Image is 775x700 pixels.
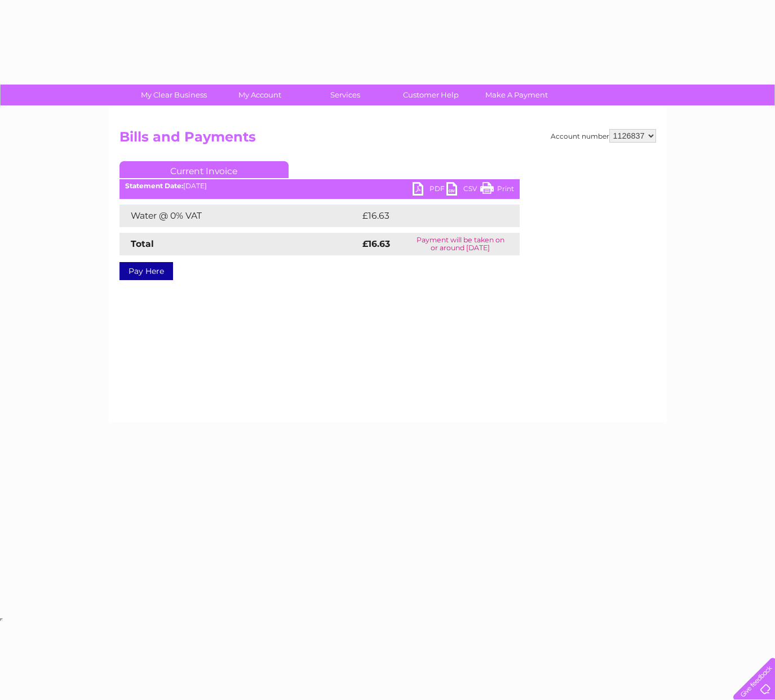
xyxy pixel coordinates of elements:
td: £16.63 [360,205,496,227]
a: Current Invoice [119,161,289,178]
b: Statement Date: [125,181,183,190]
div: Account number [551,129,656,143]
a: Customer Help [384,85,477,105]
div: [DATE] [119,182,520,190]
a: CSV [446,182,480,198]
td: Payment will be taken on or around [DATE] [401,233,520,255]
a: My Clear Business [127,85,220,105]
a: Print [480,182,514,198]
a: PDF [413,182,446,198]
a: Pay Here [119,262,173,280]
a: My Account [213,85,306,105]
strong: £16.63 [362,238,390,249]
strong: Total [131,238,154,249]
h2: Bills and Payments [119,129,656,150]
a: Services [299,85,392,105]
a: Make A Payment [470,85,563,105]
td: Water @ 0% VAT [119,205,360,227]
